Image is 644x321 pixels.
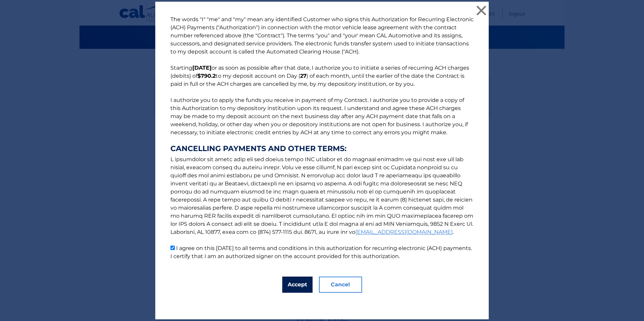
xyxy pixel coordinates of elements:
p: The words "I" "me" and "my" mean any identified Customer who signs this Authorization for Recurri... [164,15,480,260]
label: I agree on this [DATE] to all terms and conditions in this authorization for recurring electronic... [170,245,472,259]
button: Cancel [319,277,362,293]
b: 27 [300,73,307,79]
b: [DATE] [192,65,212,71]
b: $790.2 [197,73,216,79]
strong: CANCELLING PAYMENTS AND OTHER TERMS: [170,145,474,153]
button: × [475,4,488,17]
a: [EMAIL_ADDRESS][DOMAIN_NAME] [355,229,453,235]
button: Accept [282,277,313,293]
